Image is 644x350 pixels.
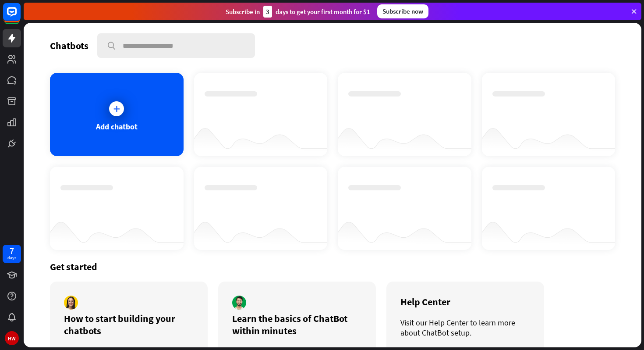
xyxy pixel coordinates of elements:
button: Open LiveChat chat widget [7,4,33,30]
div: How to start building your chatbots [64,312,194,337]
div: 7 [10,247,14,255]
img: author [232,296,246,310]
div: days [7,255,16,261]
div: 3 [263,6,272,18]
img: author [64,296,78,310]
div: HW [5,331,19,345]
div: Visit our Help Center to learn more about ChatBot setup. [400,318,530,338]
div: Subscribe in days to get your first month for $1 [226,6,370,18]
div: Help Center [400,296,530,308]
div: Get started [50,261,615,273]
div: Add chatbot [96,121,138,132]
div: Chatbots [50,39,88,52]
div: Learn the basics of ChatBot within minutes [232,312,362,337]
div: Subscribe now [377,4,428,18]
a: 7 days [3,245,21,263]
